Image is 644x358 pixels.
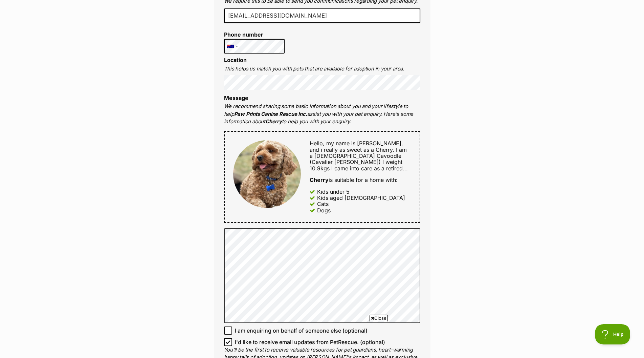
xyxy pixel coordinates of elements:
span: I weight 10.9kgs [310,159,402,171]
div: Dogs [317,207,331,213]
label: Location [224,57,247,63]
p: This helps us match you with pets that are available for adoption in your area. [224,65,420,73]
strong: Cherry [265,118,282,125]
span: Close [370,315,388,321]
label: Phone number [224,31,285,38]
div: Australia: +61 [224,39,240,54]
div: is suitable for a home with: [310,177,411,183]
iframe: Advertisement [158,324,486,355]
span: Hello, my name is [PERSON_NAME], and i really as sweet as a Cherry. [310,140,403,153]
div: Cats [317,201,329,207]
span: I am a [DEMOGRAPHIC_DATA] Cavoodle (Cavalier [PERSON_NAME]) [310,146,407,166]
strong: Cherry [310,176,329,183]
span: I came into care as a retired... [331,165,408,172]
strong: Paw Prints Canine Rescue Inc. [234,111,307,117]
img: Cherry [233,140,301,208]
p: We recommend sharing some basic information about you and your lifestyle to help assist you with ... [224,103,420,126]
div: Kids aged [DEMOGRAPHIC_DATA] [317,195,405,201]
div: Kids under 5 [317,189,350,195]
label: Message [224,94,248,101]
iframe: Help Scout Beacon - Open [595,324,630,344]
